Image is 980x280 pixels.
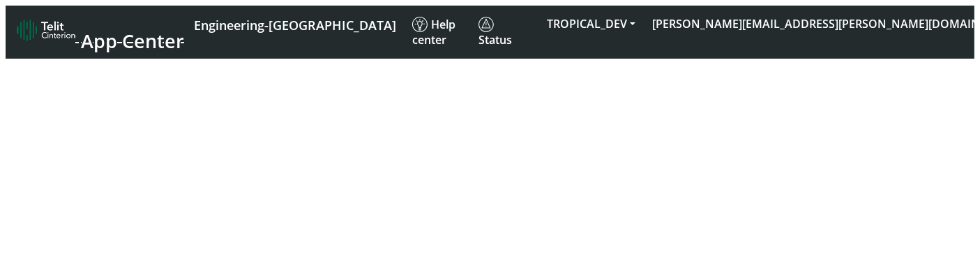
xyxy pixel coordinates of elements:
[194,17,396,34] span: Engineering-[GEOGRAPHIC_DATA]
[17,19,75,41] img: logo-telit-cinterion-gw-new.png
[17,15,182,49] a: App Center
[193,11,395,37] a: Your current platform instance
[81,28,184,54] span: App Center
[478,17,494,32] img: status.svg
[473,11,538,53] a: Status
[412,17,428,32] img: knowledge.svg
[412,17,455,47] span: Help center
[407,11,473,53] a: Help center
[538,11,644,36] button: TROPICAL_DEV
[478,17,512,47] span: Status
